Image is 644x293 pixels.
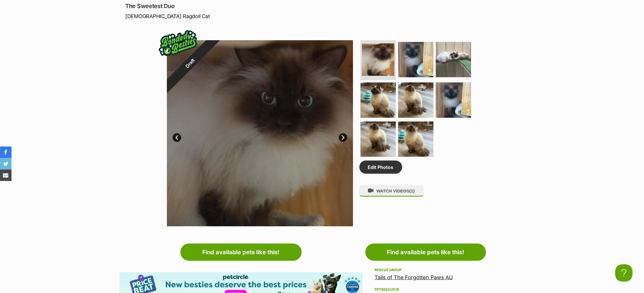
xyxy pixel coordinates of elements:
img: Photo of Aurora & Shiloh [362,43,394,76]
a: Prev [173,133,181,142]
img: Photo of Aurora & Shiloh [436,82,471,118]
img: Photo of Aurora & Shiloh [360,82,396,118]
div: PetRescue ID [375,287,477,292]
img: bonded besties [155,20,201,66]
span: (1) [409,188,414,193]
img: Photo of Aurora & Shiloh [360,122,396,157]
a: Next [339,133,347,142]
a: Find available pets like this! [365,244,486,261]
a: Find available pets like this! [180,244,302,261]
a: Edit Photos [359,161,402,174]
iframe: Help Scout Beacon - Open [615,264,633,282]
img: Photo of Aurora & Shiloh [398,122,433,157]
button: WATCH VIDEOS(1) [359,185,424,196]
img: Photo of Aurora & Shiloh [398,42,433,77]
img: Photo of Aurora & Shiloh [398,82,433,118]
a: Tails of The Forgotten Paws AU [375,274,453,280]
p: [DEMOGRAPHIC_DATA] Ragdoll Cat [125,12,368,20]
p: The Sweetest Duo [125,2,368,10]
div: Rescue group [375,268,477,272]
img: Photo of Aurora & Shiloh [436,42,471,77]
